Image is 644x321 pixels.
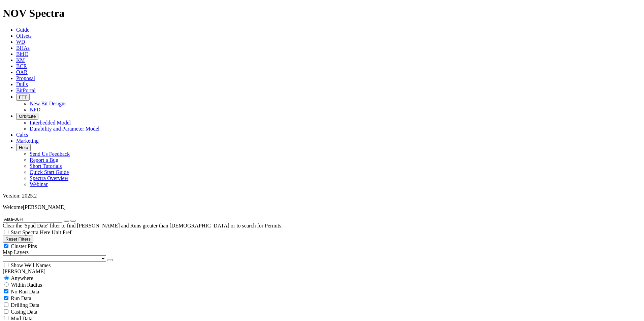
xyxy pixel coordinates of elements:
a: Spectra Overview [30,175,68,181]
a: Dulls [16,81,28,87]
a: New Bit Designs [30,101,66,106]
a: Interbedded Model [30,120,71,126]
span: Clear the 'Spud Date' filter to find [PERSON_NAME] and Runs greater than [DEMOGRAPHIC_DATA] or to... [3,223,283,228]
button: OrbitLite [16,113,38,120]
input: Start Spectra Here [4,230,8,234]
a: Guide [16,27,29,33]
span: Help [19,145,28,150]
span: [PERSON_NAME] [23,204,66,210]
span: Drilling Data [11,302,39,308]
span: Cluster Pins [11,243,37,249]
a: Webinar [30,181,48,187]
a: BCR [16,63,27,69]
span: Run Data [11,295,31,301]
a: Quick Start Guide [30,169,69,175]
span: OrbitLite [19,114,36,119]
span: Unit Pref [52,229,71,235]
span: Within Radius [11,282,42,288]
a: Offsets [16,33,32,39]
span: Casing Data [11,309,37,315]
button: Help [16,144,31,151]
a: BitPortal [16,87,36,93]
div: [PERSON_NAME] [3,269,641,275]
a: KM [16,57,25,63]
button: Reset Filters [3,236,33,243]
a: Calcs [16,132,28,138]
span: FTT [19,95,27,100]
div: Version: 2025.2 [3,193,641,199]
a: Marketing [16,138,39,144]
a: NPD [30,107,40,112]
a: Report a Bug [30,157,58,163]
a: WD [16,39,25,45]
span: Start Spectra Here [11,229,50,235]
a: Durability and Parameter Model [30,126,100,132]
span: No Run Data [11,289,39,294]
button: FTT [16,94,30,101]
a: Proposal [16,75,35,81]
a: BHAs [16,45,30,51]
input: Search [3,216,62,223]
span: Anywhere [11,275,33,281]
a: Short Tutorials [30,163,62,169]
h1: NOV Spectra [3,7,641,20]
span: Map Layers [3,249,29,255]
p: Welcome [3,204,641,210]
a: OAR [16,69,28,75]
a: BitIQ [16,51,28,57]
a: Send Us Feedback [30,151,70,157]
span: Show Well Names [11,262,51,268]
